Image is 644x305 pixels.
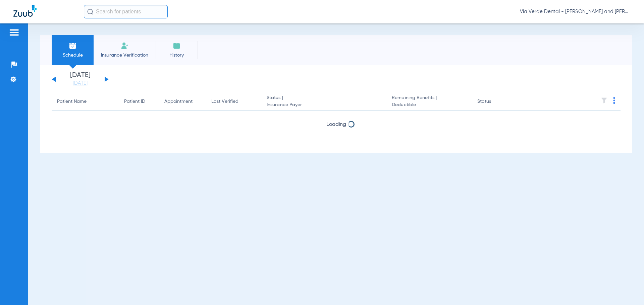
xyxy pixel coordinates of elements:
[84,5,168,18] input: Search for patients
[57,98,113,105] div: Patient Name
[69,42,77,50] img: Schedule
[9,28,19,36] img: hamburger-icon
[164,98,193,105] div: Appointment
[161,52,193,59] span: History
[267,101,381,108] span: Insurance Payer
[13,5,37,17] img: Zuub Logo
[87,9,93,15] img: Search Icon
[60,72,100,87] li: [DATE]
[386,92,472,111] th: Remaining Benefits |
[99,52,151,59] span: Insurance Verification
[57,52,89,59] span: Schedule
[164,98,201,105] div: Appointment
[472,92,517,111] th: Status
[121,42,129,50] img: Manual Insurance Verification
[520,8,631,15] span: Via Verde Dental - [PERSON_NAME] and [PERSON_NAME] DDS
[211,98,238,105] div: Last Verified
[173,42,181,50] img: History
[261,92,386,111] th: Status |
[601,97,607,104] img: filter.svg
[392,101,466,108] span: Deductible
[326,122,346,127] span: Loading
[57,98,87,105] div: Patient Name
[60,80,100,87] a: [DATE]
[613,97,615,104] img: group-dot-blue.svg
[124,98,145,105] div: Patient ID
[124,98,154,105] div: Patient ID
[211,98,256,105] div: Last Verified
